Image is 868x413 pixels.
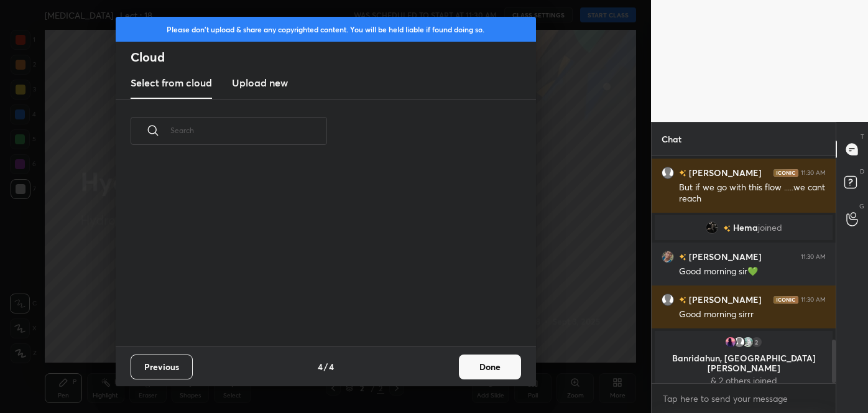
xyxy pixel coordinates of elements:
[318,360,323,373] h4: 4
[662,251,674,263] img: 54f8734c111e461c9d98692a13308fc0.jpg
[686,293,762,306] h6: [PERSON_NAME]
[801,296,826,304] div: 11:30 AM
[679,182,826,205] div: But if we go with this flow .....we cant reach
[662,167,674,179] img: default.png
[679,170,686,177] img: no-rating-badge.077c3623.svg
[742,336,754,348] img: 3
[662,294,674,306] img: default.png
[662,376,825,386] p: & 2 others joined
[662,353,825,373] p: Banridahun, [GEOGRAPHIC_DATA][PERSON_NAME]
[652,123,691,155] p: Chat
[679,254,686,261] img: no-rating-badge.077c3623.svg
[679,297,686,304] img: no-rating-badge.077c3623.svg
[324,360,328,373] h4: /
[131,355,193,379] button: Previous
[116,159,521,347] div: grid
[686,166,762,179] h6: [PERSON_NAME]
[170,104,327,157] input: Search
[706,221,718,234] img: 5ff35c0c8d884166b0cb378d55dee258.jpg
[733,336,746,348] img: default.png
[801,253,826,261] div: 11:30 AM
[758,223,782,233] span: joined
[733,223,758,233] span: Hema
[859,202,864,211] p: G
[773,169,798,177] img: iconic-dark.1390631f.png
[232,75,288,90] h3: Upload new
[329,360,334,373] h4: 4
[116,17,536,42] div: Please don't upload & share any copyrighted content. You will be held liable if found doing so.
[652,156,836,383] div: grid
[773,296,798,304] img: iconic-dark.1390631f.png
[861,132,864,141] p: T
[860,167,864,176] p: D
[679,309,826,321] div: Good morning sirrr
[801,169,826,177] div: 11:30 AM
[679,266,826,278] div: Good morning sir💚
[131,75,212,90] h3: Select from cloud
[723,225,731,232] img: no-rating-badge.077c3623.svg
[686,250,762,263] h6: [PERSON_NAME]
[750,336,763,348] div: 2
[459,355,521,379] button: Done
[724,336,737,348] img: e7ece22bbc764cf4ab8423b99b7a6d3b.jpg
[131,49,536,65] h2: Cloud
